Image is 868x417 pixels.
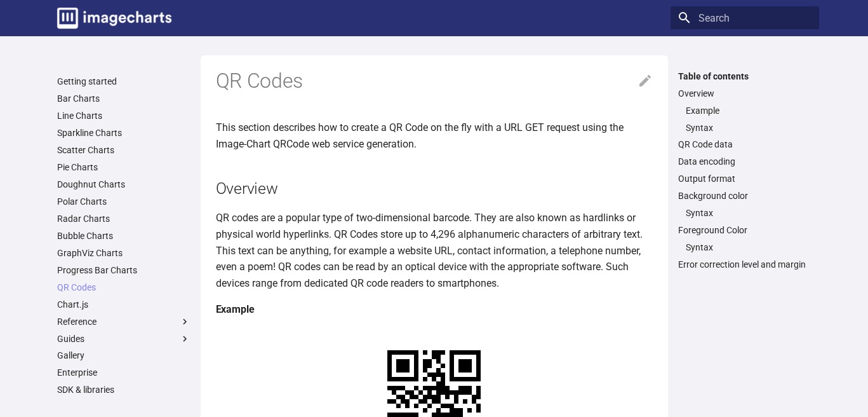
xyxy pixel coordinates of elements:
a: Pie Charts [57,161,190,173]
a: Example [686,105,811,116]
label: Table of contents [671,71,819,82]
nav: Table of contents [671,71,819,271]
img: logo [57,8,171,29]
a: Enterprise [57,367,190,378]
label: Guides [57,333,190,345]
a: Chart.js [57,299,190,310]
a: Syntax [686,242,811,253]
nav: Overview [678,105,811,133]
a: Polar Charts [57,196,190,207]
input: Search [671,6,819,29]
a: Data encoding [678,156,811,167]
p: QR codes are a popular type of two-dimensional barcode. They are also known as hardlinks or physi... [216,210,653,291]
a: SDK & libraries [57,384,190,395]
a: Scatter Charts [57,144,190,156]
a: Error correction level and margin [678,259,811,270]
a: Syntax [686,207,811,219]
nav: Foreground Color [678,242,811,253]
a: QR Codes [57,282,190,293]
a: Doughnut Charts [57,179,190,190]
a: Progress Bar Charts [57,264,190,276]
a: Output format [678,173,811,184]
a: Radar Charts [57,213,190,224]
a: Bar Charts [57,93,190,104]
a: Syntax [686,122,811,133]
a: Line Charts [57,110,190,121]
h4: Example [216,301,653,318]
a: On Premise [57,401,190,413]
a: Foreground Color [678,224,811,236]
nav: Background color [678,207,811,219]
a: Gallery [57,350,190,361]
label: Reference [57,316,190,327]
a: Sparkline Charts [57,127,190,139]
a: Bubble Charts [57,230,190,242]
a: Image-Charts documentation [52,3,177,34]
a: Overview [678,88,811,99]
h2: Overview [216,177,653,200]
a: Getting started [57,76,190,87]
p: This section describes how to create a QR Code on the fly with a URL GET request using the Image-... [216,120,653,152]
a: GraphViz Charts [57,247,190,259]
a: Background color [678,190,811,202]
a: QR Code data [678,139,811,150]
h1: QR Codes [216,68,653,95]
